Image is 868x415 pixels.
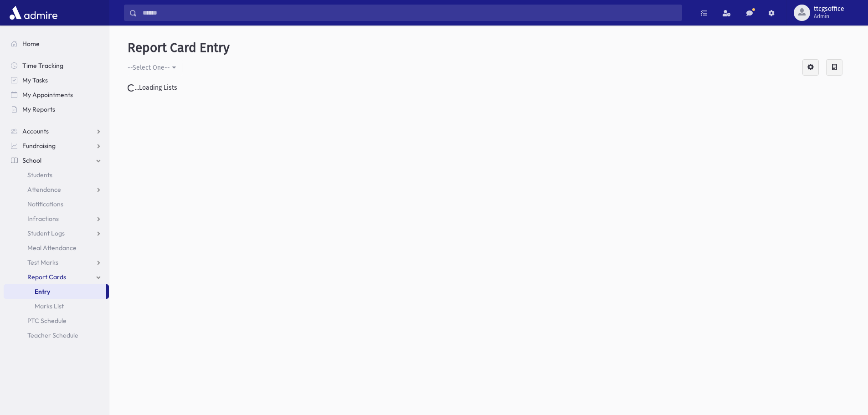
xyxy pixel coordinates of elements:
span: ttcgsoffice [814,5,844,13]
a: School [4,153,109,168]
button: --Select One-- [128,59,183,76]
a: Test Marks [4,255,109,270]
span: My Appointments [22,91,73,99]
span: Attendance [27,185,61,194]
span: Admin [814,13,844,20]
span: Test Marks [27,258,58,266]
span: Student Logs [27,229,65,237]
span: School [22,156,41,164]
span: PTC Schedule [27,317,67,325]
span: Report Cards [27,273,66,281]
img: AdmirePro [7,4,60,22]
a: Students [4,168,109,182]
div: --Select One-- [128,63,170,72]
span: Fundraising [22,142,56,150]
div: ...Loading Lists [128,83,850,92]
a: Meal Attendance [4,241,109,255]
a: My Tasks [4,73,109,87]
span: Marks List [35,302,64,310]
span: Students [27,171,52,179]
input: Search [137,5,682,21]
a: My Appointments [4,87,109,102]
span: Time Tracking [22,61,63,70]
div: Configure [802,59,819,76]
a: Time Tracking [4,58,109,73]
a: Student Logs [4,226,109,241]
a: Entry [4,284,106,299]
span: Home [22,40,40,48]
span: My Tasks [22,76,48,84]
a: Fundraising [4,138,109,153]
span: Infractions [27,215,59,223]
a: Report Cards [4,270,109,284]
span: My Reports [22,105,55,113]
a: Home [4,36,109,51]
h5: Report Card Entry [128,40,850,56]
span: Entry [35,287,50,296]
a: Teacher Schedule [4,328,109,343]
span: Notifications [27,200,63,208]
a: PTC Schedule [4,313,109,328]
a: Accounts [4,124,109,138]
a: Notifications [4,197,109,211]
a: My Reports [4,102,109,117]
a: Marks List [4,299,109,313]
div: Calculate Averages [826,59,842,76]
span: Teacher Schedule [27,331,78,339]
span: Meal Attendance [27,244,77,252]
a: Infractions [4,211,109,226]
a: Attendance [4,182,109,197]
span: Accounts [22,127,49,135]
